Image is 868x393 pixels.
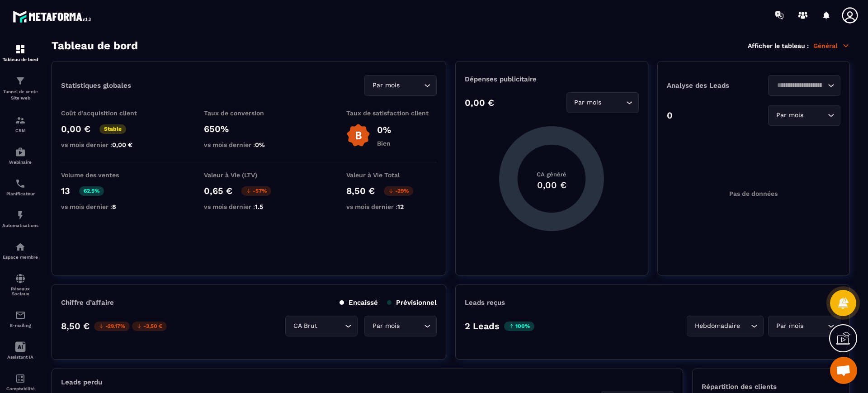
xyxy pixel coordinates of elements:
[346,185,375,196] p: 8,50 €
[15,310,26,321] img: email
[2,255,38,260] p: Espace membre
[687,316,764,336] div: Search for option
[15,273,26,284] img: social-network
[61,185,70,196] p: 13
[364,316,437,336] div: Search for option
[204,203,294,210] p: vs mois dernier :
[79,186,104,196] p: 62.5%
[15,210,26,221] img: automations
[2,171,38,203] a: schedulerschedulerPlanificateur
[2,266,38,303] a: social-networksocial-networkRéseaux Sociaux
[830,357,857,384] div: Ouvrir le chat
[370,80,401,90] span: Par mois
[2,57,38,62] p: Tableau de bord
[15,241,26,252] img: automations
[319,321,343,331] input: Search for option
[2,386,38,391] p: Comptabilité
[61,378,102,386] p: Leads perdu
[61,141,151,148] p: vs mois dernier :
[377,124,391,135] p: 0%
[805,321,826,331] input: Search for option
[61,321,90,331] p: 8,50 €
[768,105,840,126] div: Search for option
[15,147,26,157] img: automations
[112,141,132,148] span: 0,00 €
[2,335,38,366] a: Assistant IA
[693,321,742,331] span: Hebdomadaire
[346,123,370,147] img: b-badge-o.b3b20ee6.svg
[112,203,116,210] span: 8
[667,110,673,121] p: 0
[2,89,38,101] p: Tunnel de vente Site web
[204,123,294,134] p: 650%
[774,321,805,331] span: Par mois
[729,190,778,197] p: Pas de données
[604,98,624,108] input: Search for option
[2,235,38,266] a: automationsautomationsEspace membre
[774,110,805,120] span: Par mois
[768,75,840,96] div: Search for option
[241,186,271,196] p: -57%
[465,321,500,331] p: 2 Leads
[805,110,826,120] input: Search for option
[204,185,232,196] p: 0,65 €
[504,322,534,331] p: 100%
[132,322,167,331] p: -3,50 €
[340,298,378,307] p: Encaissé
[768,316,840,336] div: Search for option
[291,321,319,331] span: CA Brut
[255,141,265,148] span: 0%
[346,203,437,210] p: vs mois dernier :
[94,322,130,331] p: -29.17%
[2,160,38,165] p: Webinaire
[15,178,26,189] img: scheduler
[2,203,38,235] a: automationsautomationsAutomatisations
[13,8,94,25] img: logo
[384,186,413,196] p: -29%
[465,75,638,83] p: Dépenses publicitaire
[742,321,749,331] input: Search for option
[566,92,639,113] div: Search for option
[401,80,422,90] input: Search for option
[204,141,294,148] p: vs mois dernier :
[813,42,850,50] p: Général
[204,109,294,117] p: Taux de conversion
[15,373,26,384] img: accountant
[2,191,38,196] p: Planificateur
[15,76,26,86] img: formation
[2,323,38,328] p: E-mailing
[204,171,294,179] p: Valeur à Vie (LTV)
[346,109,437,117] p: Taux de satisfaction client
[702,383,840,391] p: Répartition des clients
[748,42,809,49] p: Afficher le tableau :
[61,298,114,307] p: Chiffre d’affaire
[2,128,38,133] p: CRM
[465,298,505,307] p: Leads reçus
[667,81,754,90] p: Analyse des Leads
[370,321,401,331] span: Par mois
[2,69,38,108] a: formationformationTunnel de vente Site web
[346,171,437,179] p: Valeur à Vie Total
[364,75,437,96] div: Search for option
[2,303,38,335] a: emailemailE-mailing
[2,108,38,140] a: formationformationCRM
[15,44,26,55] img: formation
[2,286,38,296] p: Réseaux Sociaux
[61,109,151,117] p: Coût d'acquisition client
[2,140,38,171] a: automationsautomationsWebinaire
[2,37,38,69] a: formationformationTableau de bord
[2,223,38,228] p: Automatisations
[397,203,404,210] span: 12
[285,316,358,336] div: Search for option
[61,203,151,210] p: vs mois dernier :
[401,321,422,331] input: Search for option
[61,171,151,179] p: Volume des ventes
[15,115,26,126] img: formation
[61,123,90,134] p: 0,00 €
[572,98,604,108] span: Par mois
[377,140,391,147] p: Bien
[52,39,138,52] h3: Tableau de bord
[99,124,126,134] p: Stable
[774,80,826,90] input: Search for option
[61,81,131,90] p: Statistiques globales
